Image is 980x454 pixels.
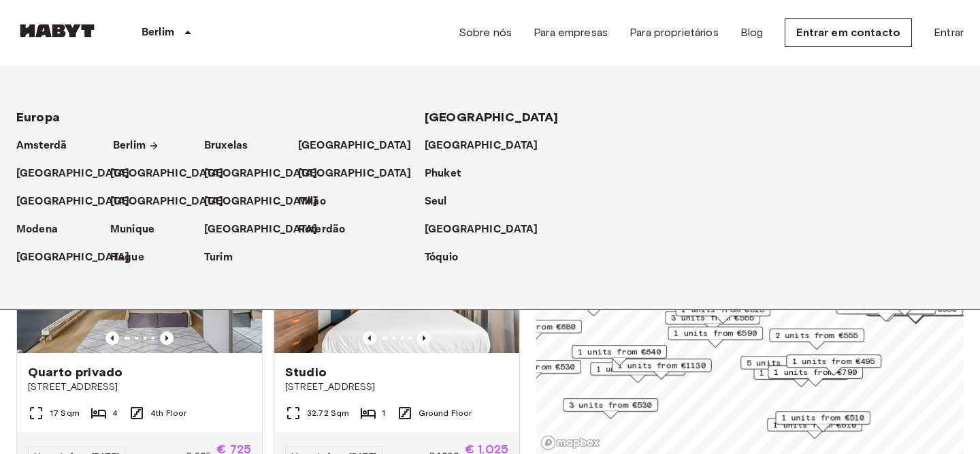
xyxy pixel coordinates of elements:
a: [GEOGRAPHIC_DATA] [16,166,144,182]
span: 1 units from €1130 [618,359,706,372]
a: Roterdão [298,222,359,238]
p: Turim [204,249,233,266]
a: Mapbox logo [540,435,600,451]
p: [GEOGRAPHIC_DATA] [298,138,412,154]
p: Tóquio [425,249,458,266]
a: Amsterdã [16,138,80,154]
div: Map marker [836,301,936,322]
span: [STREET_ADDRESS] [285,380,508,394]
span: 1 units from €495 [792,355,875,367]
a: Turim [204,249,246,266]
div: Map marker [590,362,685,383]
p: Phuket [425,166,461,182]
p: [GEOGRAPHIC_DATA] [204,194,318,210]
span: 32.72 Sqm [307,407,349,419]
p: Bruxelas [204,138,248,154]
span: 1 units from €590 [674,327,757,339]
a: [GEOGRAPHIC_DATA] [16,249,144,266]
div: Map marker [572,345,667,366]
span: 17 Sqm [50,407,80,419]
a: Sobre nós [459,25,512,41]
p: Modena [16,222,58,238]
a: [GEOGRAPHIC_DATA] [204,222,331,238]
button: Previous image [160,331,174,345]
p: [GEOGRAPHIC_DATA] [16,194,130,210]
span: 1 units from €640 [578,346,661,358]
button: Previous image [363,331,376,345]
span: 5 units from €590 [747,357,830,369]
div: Map marker [563,398,658,419]
a: Blog [740,25,764,41]
span: 3 units from €555 [671,312,754,324]
span: 1 units from €510 [781,412,864,424]
a: [GEOGRAPHIC_DATA] [110,166,238,182]
a: Entrar [934,25,964,41]
p: [GEOGRAPHIC_DATA] [110,194,224,210]
p: [GEOGRAPHIC_DATA] [204,222,318,238]
p: [GEOGRAPHIC_DATA] [16,249,130,266]
div: Map marker [769,329,864,350]
span: 4th Floor [150,407,186,419]
p: [GEOGRAPHIC_DATA] [204,166,318,182]
a: [GEOGRAPHIC_DATA] [425,222,552,238]
a: Para empresas [534,25,608,41]
a: Munique [110,222,168,238]
div: Map marker [740,356,836,377]
p: Berlim [113,138,146,154]
p: Milão [298,194,326,210]
span: 1 [382,407,385,419]
a: [GEOGRAPHIC_DATA] [204,194,331,210]
div: Map marker [612,359,712,380]
a: [GEOGRAPHIC_DATA] [110,194,238,210]
span: [STREET_ADDRESS] [28,380,251,394]
a: [GEOGRAPHIC_DATA] [204,166,331,182]
span: 4 units from €530 [492,361,575,373]
a: [GEOGRAPHIC_DATA] [298,138,425,154]
button: Previous image [105,331,119,345]
a: Para proprietários [630,25,719,41]
p: Roterdão [298,222,345,238]
div: Map marker [767,418,862,439]
span: 3 units from €530 [569,399,652,411]
div: Map marker [675,303,770,324]
span: [GEOGRAPHIC_DATA] [425,110,559,125]
img: Habyt [16,24,98,37]
span: Studio [285,364,327,380]
div: Map marker [668,327,763,348]
span: Quarto privado [28,364,122,380]
span: 4 [112,407,118,419]
span: 2 units from €555 [775,329,858,342]
a: [GEOGRAPHIC_DATA] [425,138,552,154]
span: 1 units from €790 [774,366,857,378]
p: [GEOGRAPHIC_DATA] [298,166,412,182]
a: Bruxelas [204,138,261,154]
div: Map marker [768,365,863,387]
p: [GEOGRAPHIC_DATA] [425,222,538,238]
p: [GEOGRAPHIC_DATA] [16,166,130,182]
a: Hague [110,249,158,266]
span: Europa [16,110,60,125]
a: Modena [16,222,71,238]
span: 1 units from €570 [596,363,679,375]
span: 1 units from €610 [773,419,856,431]
a: Entrar em contacto [785,18,912,47]
p: Seul [425,194,447,210]
a: Seul [425,194,461,210]
a: Tóquio [425,249,472,266]
a: Milão [298,194,340,210]
a: [GEOGRAPHIC_DATA] [16,194,144,210]
span: Ground Floor [419,407,472,419]
button: Previous image [417,331,431,345]
p: [GEOGRAPHIC_DATA] [110,166,224,182]
div: Map marker [665,311,760,332]
div: Map marker [775,411,870,432]
p: Munique [110,222,154,238]
div: Map marker [786,354,881,376]
span: 1 units from €680 [493,320,576,333]
p: Amsterdã [16,138,67,154]
p: [GEOGRAPHIC_DATA] [425,138,538,154]
p: Hague [110,249,144,266]
p: Berlim [142,25,174,41]
a: Phuket [425,166,474,182]
a: Berlim [113,138,159,154]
